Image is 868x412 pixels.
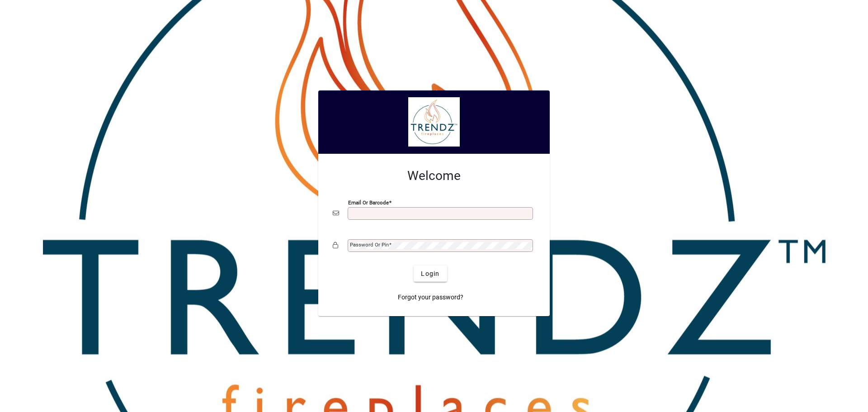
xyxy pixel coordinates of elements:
span: Login [421,269,439,279]
mat-label: Password or Pin [350,242,389,248]
h2: Welcome [333,168,535,184]
span: Forgot your password? [398,293,463,302]
button: Login [414,265,447,282]
mat-label: Email or Barcode [348,199,389,206]
a: Forgot your password? [394,289,467,305]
